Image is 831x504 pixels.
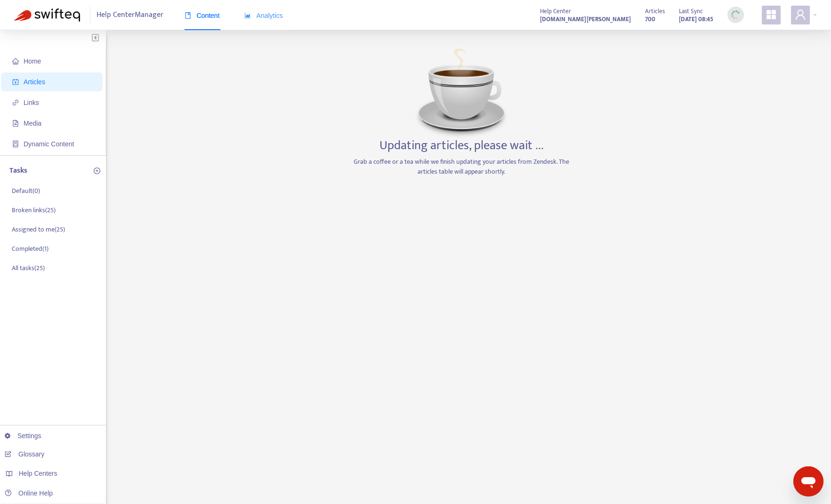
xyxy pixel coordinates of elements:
p: Tasks [9,165,27,176]
a: Online Help [5,489,53,497]
p: Completed ( 1 ) [12,244,48,254]
span: Articles [645,6,665,16]
span: home [12,58,19,64]
span: Links [24,99,39,106]
span: Dynamic Content [24,140,74,148]
span: Content [185,12,220,19]
span: appstore [766,9,777,20]
span: container [12,141,19,147]
span: user [795,9,806,20]
span: account-book [12,79,19,85]
span: Help Center Manager [97,6,163,24]
a: [DOMAIN_NAME][PERSON_NAME] [540,14,631,24]
span: area-chart [244,12,251,19]
p: Grab a coffee or a tea while we finish updating your articles from Zendesk. The articles table wi... [351,157,572,176]
span: Help Center [540,6,571,16]
p: All tasks ( 25 ) [12,263,45,273]
span: Home [24,57,41,65]
iframe: メッセージングウィンドウの起動ボタン、進行中の会話 [793,466,823,496]
a: Settings [5,432,41,440]
span: Last Sync [679,6,703,16]
strong: 700 [645,14,655,24]
strong: [DATE] 08:45 [679,14,713,24]
img: Coffee image [414,44,508,138]
a: Glossary [5,450,44,458]
p: Broken links ( 25 ) [12,205,56,215]
img: Swifteq [14,8,80,22]
span: Help Centers [19,470,57,477]
span: book [185,12,191,19]
p: Default ( 0 ) [12,186,40,196]
span: Analytics [244,12,283,19]
img: sync_loading.0b5143dde30e3a21642e.gif [730,9,742,21]
span: link [12,99,19,106]
span: plus-circle [94,168,100,174]
span: file-image [12,120,19,127]
strong: [DOMAIN_NAME][PERSON_NAME] [540,14,631,24]
h3: Updating articles, please wait ... [379,138,544,153]
span: Articles [24,78,45,86]
span: Media [24,120,41,127]
p: Assigned to me ( 25 ) [12,224,65,234]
